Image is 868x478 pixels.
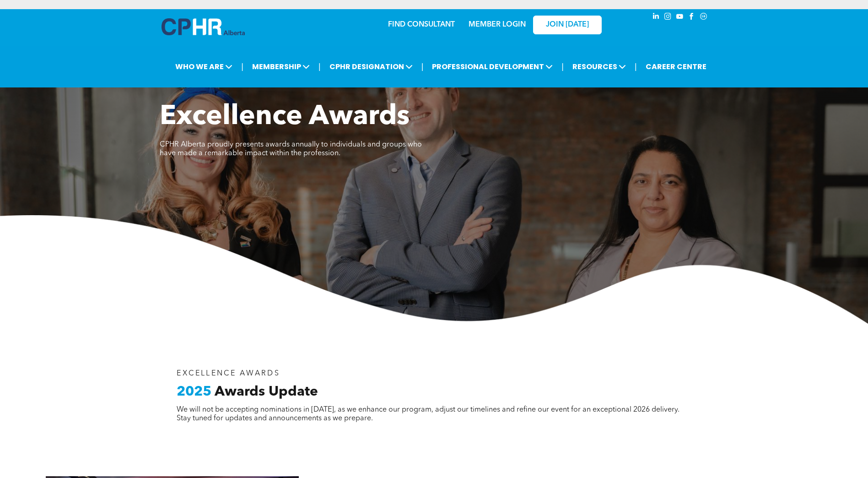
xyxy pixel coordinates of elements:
span: We will not be accepting nominations in [DATE], as we enhance our program, adjust our timelines a... [177,406,681,422]
span: CPHR DESIGNATION [327,58,415,75]
span: MEMBERSHIP [249,58,313,75]
span: WHO WE ARE [173,58,235,75]
li: | [635,57,637,76]
span: RESOURCES [570,58,629,75]
a: CAREER CENTRE [643,58,709,75]
li: | [561,57,564,76]
li: | [241,57,243,76]
a: instagram [663,11,673,24]
a: Social network [699,11,709,24]
a: linkedin [651,11,661,24]
a: FIND CONSULTANT [388,21,455,28]
span: Excellence Awards [160,103,410,131]
span: 2025 [177,385,211,399]
span: EXCELLENCE AWARDS [177,370,280,377]
li: | [318,57,321,76]
span: JOIN [DATE] [546,21,589,29]
li: | [421,57,424,76]
a: facebook [687,11,697,24]
a: MEMBER LOGIN [469,21,526,28]
span: CPHR Alberta proudly presents awards annually to individuals and groups who have made a remarkabl... [160,141,422,157]
img: A blue and white logo for cp alberta [162,18,245,35]
a: youtube [675,11,685,24]
span: PROFESSIONAL DEVELOPMENT [429,58,555,75]
span: Awards Update [215,385,318,399]
a: JOIN [DATE] [533,16,602,34]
